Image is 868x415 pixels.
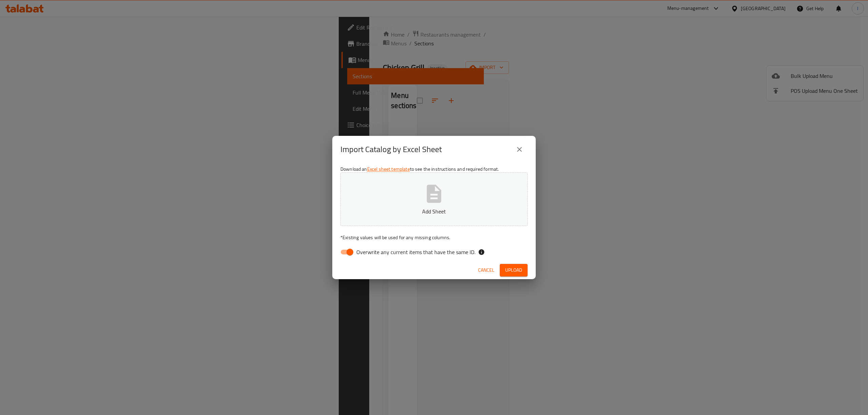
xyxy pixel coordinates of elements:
[340,172,528,226] button: Add Sheet
[505,266,522,274] span: Upload
[478,266,494,274] span: Cancel
[475,264,497,276] button: Cancel
[511,141,528,158] button: close
[367,165,410,173] a: Excel sheet template
[500,264,528,276] button: Upload
[351,207,517,215] p: Add Sheet
[356,248,475,256] span: Overwrite any current items that have the same ID.
[340,234,528,241] p: Existing values will be used for any missing columns.
[340,144,442,155] h2: Import Catalog by Excel Sheet
[478,249,485,255] svg: If the overwrite option isn't selected, then the items that match an existing ID will be ignored ...
[332,163,536,261] div: Download an to see the instructions and required format.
